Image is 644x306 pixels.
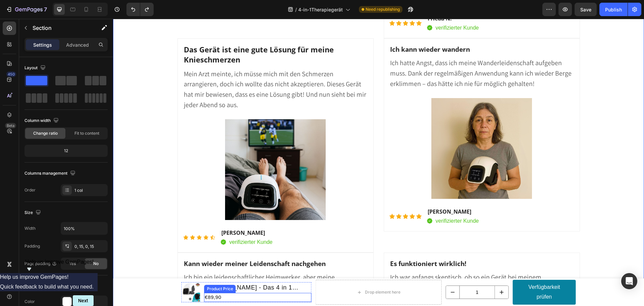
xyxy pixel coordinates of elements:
[24,187,36,193] div: Order
[24,63,47,73] div: Layout
[314,6,319,12] img: Alt Image
[25,259,94,265] span: Help us improve GemPages!
[108,220,113,226] img: Alt Image
[33,130,58,136] span: Change ratio
[71,51,253,90] span: Mein Arzt meinte, ich müsse mich mit den Schmerzen arrangieren, doch ich wollte das nicht akzepti...
[24,116,60,125] div: Column width
[70,239,255,251] h2: Kann wieder meiner Leidenschaft nachgehen
[599,3,628,16] button: Publish
[382,267,395,280] button: increment
[61,222,107,234] input: Auto
[298,6,343,13] span: 4-in-1Therapiegerät
[580,7,591,12] span: Save
[5,123,16,128] div: Beta
[108,210,160,218] p: [PERSON_NAME]
[3,3,50,16] button: 7
[25,259,94,273] button: Show survey - Help us improve GemPages!
[33,24,88,32] p: Section
[24,169,77,178] div: Columns management
[24,225,36,231] div: Width
[112,100,213,201] img: gempages_552683763054675072-78e7de9f-d69e-449a-b415-cc75a78111a5.jpg
[323,198,366,206] p: verifizierter Kunde
[74,187,106,193] div: 1 col
[126,3,154,16] div: Undo/Redo
[24,208,42,217] div: Size
[277,254,454,304] span: Ich war anfangs skeptisch, ob so ein Gerät bei meinem chronischen Knieproblem überhaupt was bring...
[276,239,461,251] h2: Es funktioniert wirklich!
[408,264,455,283] div: Verfügbarkeit prüfen
[113,19,644,306] iframe: Design area
[277,40,459,69] span: Ich hatte Angst, dass ich meine Wanderleidenschaft aufgeben muss. Dank der regelmäßigen Anwendung...
[314,199,319,205] img: Alt Image
[621,273,637,289] div: Open Intercom Messenger
[74,244,106,250] div: 0, 15, 0, 15
[295,6,297,13] span: /
[33,41,52,48] p: Settings
[318,79,419,180] img: gempages_552683763054675072-7f7594ad-f2fb-4889-8776-ad070080b91f.jpg
[323,5,366,13] p: verifizierter Kunde
[605,6,622,13] div: Publish
[71,26,221,46] span: Das Gerät ist eine gute Lösung für meine Knieschmerzen
[26,146,106,156] div: 12
[6,72,16,77] div: 450
[346,267,382,280] input: quantity
[116,219,160,227] p: verifizierter Kunde
[44,5,47,13] p: 7
[66,41,89,48] p: Advanced
[366,6,400,12] span: Need republishing
[315,189,366,197] p: [PERSON_NAME]
[276,25,461,36] h2: Ich kann wieder wandern
[252,271,287,276] div: Drop element here
[333,267,346,280] button: decrement
[400,261,463,286] button: Verfügbarkeit prüfen
[74,130,99,136] span: Fit to content
[575,3,597,16] button: Save
[24,243,40,249] div: Padding
[93,261,99,267] span: No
